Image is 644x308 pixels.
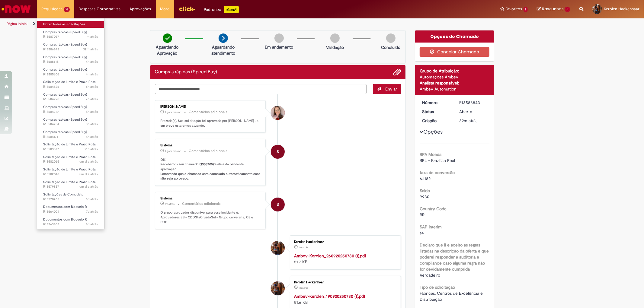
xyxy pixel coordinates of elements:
[161,119,261,128] p: Prezado(a), Sua solicitação foi aprovada por [PERSON_NAME] , e em breve estaremos atuando.
[43,130,87,134] span: Compras rápidas (Speed Buy)
[459,100,487,106] div: R13586843
[43,167,96,172] span: Solicitação de Limite e Prazo Rota
[86,110,98,114] span: 8h atrás
[43,192,84,197] span: Solicitações de Comodato
[86,84,98,89] span: 6h atrás
[209,44,238,56] p: Aguardando atendimento
[86,135,98,139] time: 01/10/2025 08:37:12
[86,222,98,227] span: 8d atrás
[537,6,570,12] a: Rascunhos
[86,34,98,39] span: 1m atrás
[381,44,400,50] p: Concluído
[161,172,262,181] b: Lembrando que o chamado será cancelado automaticamente caso não seja aprovado.
[86,122,98,126] span: 8h atrás
[86,209,98,214] span: 7d atrás
[277,197,279,212] span: S
[43,34,98,39] span: R13587057
[153,44,182,56] p: Aguardando Aprovação
[330,33,340,43] img: img-circle-grey.png
[299,286,308,290] time: 01/10/2025 16:17:30
[43,159,98,164] span: R13582065
[43,30,87,34] span: Compras rápidas (Speed Buy)
[277,144,279,159] span: S
[386,33,396,43] img: img-circle-grey.png
[161,210,261,224] p: O grupo aprovador disponível para esse incidente é: Aprovadores SB - CDDStaCruzdoSul - Grupo cerv...
[80,159,98,164] time: 30/09/2025 14:50:15
[420,80,489,86] div: Analista responsável:
[7,21,27,26] a: Página inicial
[165,110,181,114] span: Agora mesmo
[43,135,98,139] span: R13584171
[1,3,32,15] img: ServiceNow
[37,179,104,190] a: Aberto R13579827 : Solicitação de Limite e Prazo Rota
[64,7,70,12] span: 16
[80,184,98,189] span: um dia atrás
[86,122,98,126] time: 01/10/2025 08:45:06
[294,253,395,265] div: 51.7 KB
[43,217,87,222] span: Documentos com Bloqueio R
[373,84,401,94] button: Enviar
[459,109,487,115] div: Aberto
[294,294,365,299] strong: Ambev-Kerolen_190920250730 (1).pdf
[43,105,87,109] span: Compras rápidas (Speed Buy)
[294,281,395,284] div: Kerolen Hackenhaar
[130,6,151,12] span: Aprovações
[37,104,104,115] a: Aberto R13584219 : Compras rápidas (Speed Buy)
[420,47,489,57] button: Cancelar Chamado
[86,59,98,64] time: 01/10/2025 11:57:55
[43,67,87,72] span: Compras rápidas (Speed Buy)
[37,141,104,152] a: Aberto R13583577 : Solicitação de Limite e Prazo Rota
[271,281,285,295] div: Kerolen Hackenhaar
[542,6,564,12] span: Rascunhos
[165,149,181,153] time: 01/10/2025 16:17:45
[420,224,442,230] b: SAP Interim
[37,41,104,52] a: Aberto R13586843 : Compras rápidas (Speed Buy)
[189,148,228,154] small: Comentários adicionais
[80,172,98,176] time: 30/09/2025 14:48:32
[43,42,87,47] span: Compras rápidas (Speed Buy)
[37,216,104,227] a: Aberto R13563805 : Documentos com Bloqueio R
[86,97,98,101] span: 7h atrás
[86,59,98,64] span: 4h atrás
[80,159,98,164] span: um dia atrás
[43,172,98,177] span: R13582048
[420,272,440,278] span: Verdadeiro
[43,122,98,127] span: R13584204
[37,66,104,78] a: Aberto R13585606 : Compras rápidas (Speed Buy)
[86,72,98,77] time: 01/10/2025 11:56:27
[604,6,639,11] span: Kerolen Hackenhaar
[43,205,87,209] span: Documentos com Bloqueio R
[80,172,98,176] span: um dia atrás
[294,240,395,244] div: Kerolen Hackenhaar
[43,59,98,64] span: R13585618
[37,166,104,177] a: Aberto R13582048 : Solicitação de Limite e Prazo Rota
[294,293,395,305] div: 51.6 KB
[37,21,104,28] a: Exibir Todas as Solicitações
[43,55,87,59] span: Compras rápidas (Speed Buy)
[86,209,98,214] time: 24/09/2025 16:23:36
[420,212,425,218] span: BR
[420,170,455,175] b: taxa de conversão
[165,202,175,206] span: 1m atrás
[161,197,261,200] div: Sistema
[165,149,181,153] span: Agora mesmo
[420,242,489,272] b: Declaro que li e aceito as regras listadas na descrição da oferta e que poderei responder a audit...
[420,188,430,193] b: Saldo
[37,129,104,140] a: Aberto R13584171 : Compras rápidas (Speed Buy)
[294,253,366,259] a: Ambev-Kerolen_260920250730 (1).pdf
[43,142,96,147] span: Solicitação de Limite e Prazo Rota
[43,47,98,52] span: R13586843
[86,197,98,202] span: 6d atrás
[165,110,181,114] time: 01/10/2025 16:18:18
[37,54,104,65] a: Aberto R13585618 : Compras rápidas (Speed Buy)
[43,80,96,84] span: Solicitação de Limite e Prazo Rota
[219,33,228,43] img: arrow-next.png
[43,222,98,227] span: R13563805
[43,180,96,184] span: Solicitação de Limite e Prazo Rota
[43,147,98,152] span: R13583577
[204,6,239,13] div: Padroniza
[385,86,397,92] span: Enviar
[79,6,121,12] span: Despesas Corporativas
[420,291,484,302] span: Fábricas, Centros de Excelência e Distribuição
